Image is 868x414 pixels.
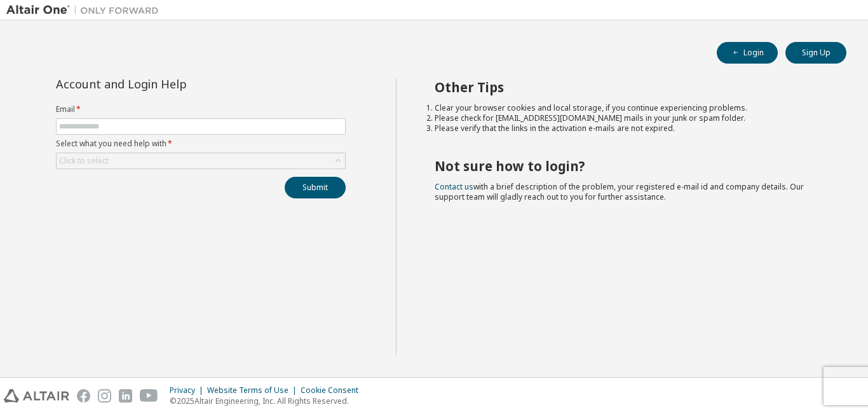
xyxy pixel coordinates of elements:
[435,181,473,192] a: Contact us
[98,389,111,403] img: instagram.svg
[170,396,366,406] p: © 2025 Altair Engineering, Inc. All Rights Reserved.
[435,103,824,113] li: Clear your browser cookies and local storage, if you continue experiencing problems.
[785,42,846,64] button: Sign Up
[56,79,288,89] div: Account and Login Help
[6,4,165,17] img: Altair One
[59,156,109,166] div: Click to select
[56,139,346,149] label: Select what you need help with
[435,113,824,123] li: Please check for [EMAIL_ADDRESS][DOMAIN_NAME] mails in your junk or spam folder.
[717,42,778,64] button: Login
[435,181,804,202] span: with a brief description of the problem, your registered e-mail id and company details. Our suppo...
[57,153,345,169] div: Click to select
[140,389,158,403] img: youtube.svg
[435,158,824,174] h2: Not sure how to login?
[285,177,346,198] button: Submit
[119,389,132,403] img: linkedin.svg
[207,385,301,396] div: Website Terms of Use
[435,123,824,134] li: Please verify that the links in the activation e-mails are not expired.
[77,389,90,403] img: facebook.svg
[56,104,346,114] label: Email
[4,389,69,403] img: altair_logo.svg
[435,79,824,95] h2: Other Tips
[170,385,207,396] div: Privacy
[301,385,366,396] div: Cookie Consent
